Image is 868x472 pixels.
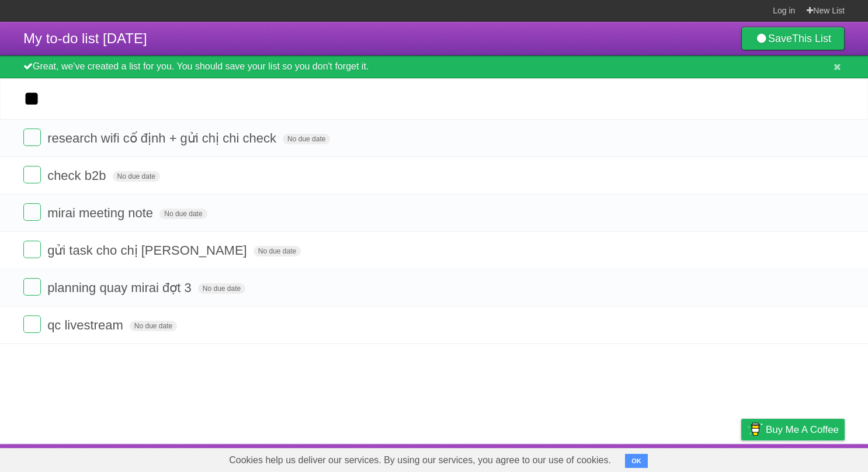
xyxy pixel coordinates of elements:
[130,321,177,331] span: No due date
[47,206,156,220] span: mirai meeting note
[792,33,831,44] b: This List
[283,134,330,144] span: No due date
[47,243,250,258] span: gửi task cho chị [PERSON_NAME]
[113,171,160,182] span: No due date
[254,246,301,256] span: No due date
[47,168,109,183] span: check b2b
[23,203,41,221] label: Done
[686,447,712,469] a: Terms
[741,419,845,440] a: Buy me a coffee
[23,241,41,258] label: Done
[217,449,623,472] span: Cookies help us deliver our services. By using our services, you agree to our use of cookies.
[47,280,195,295] span: planning quay mirai đợt 3
[625,454,648,468] button: OK
[23,315,41,333] label: Done
[47,131,279,145] span: research wifi cố định + gửi chị chi check
[159,209,207,219] span: No due date
[23,129,41,146] label: Done
[624,447,672,469] a: Developers
[771,447,845,469] a: Suggest a feature
[726,447,756,469] a: Privacy
[586,447,610,469] a: About
[23,278,41,296] label: Done
[747,419,763,439] img: Buy me a coffee
[766,419,839,440] span: Buy me a coffee
[741,27,845,50] a: SaveThis List
[47,318,126,332] span: qc livestream
[198,283,245,294] span: No due date
[23,30,147,46] span: My to-do list [DATE]
[23,166,41,183] label: Done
